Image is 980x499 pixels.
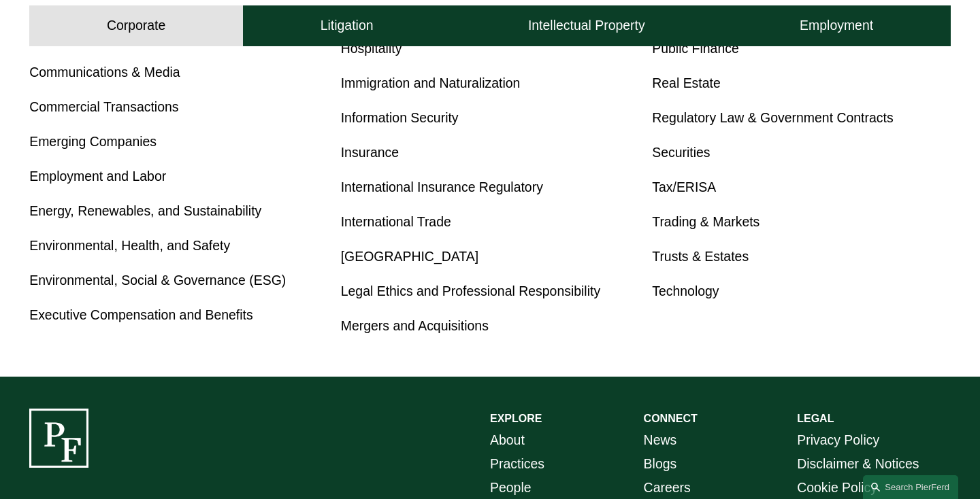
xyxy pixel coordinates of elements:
[652,283,719,298] a: Technology
[644,413,698,424] strong: CONNECT
[652,110,893,125] a: Regulatory Law & Government Contracts
[652,179,716,194] a: Tax/ERISA
[29,99,178,114] a: Commercial Transactions
[652,41,739,56] a: Public Finance
[652,214,759,229] a: Trading & Markets
[528,18,645,35] h4: Intellectual Property
[29,307,252,322] a: Executive Compensation and Benefits
[797,413,834,424] strong: LEGAL
[490,452,544,476] a: Practices
[797,428,879,452] a: Privacy Policy
[341,110,459,125] a: Information Security
[341,283,600,298] a: Legal Ethics and Professional Responsibility
[29,273,286,288] a: Environmental, Social & Governance (ESG)
[652,75,720,90] a: Real Estate
[490,413,542,424] strong: EXPLORE
[29,65,180,80] a: Communications & Media
[490,428,525,452] a: About
[341,249,478,264] a: [GEOGRAPHIC_DATA]
[29,238,230,253] a: Environmental, Health, and Safety
[644,428,677,452] a: News
[341,41,402,56] a: Hospitality
[107,18,165,35] h4: Corporate
[800,18,873,35] h4: Employment
[341,179,543,194] a: International Insurance Regulatory
[341,318,489,333] a: Mergers and Acquisitions
[341,75,521,90] a: Immigration and Naturalization
[652,249,749,264] a: Trusts & Estates
[29,134,157,149] a: Emerging Companies
[652,145,710,160] a: Securities
[321,18,374,35] h4: Litigation
[341,214,451,229] a: International Trade
[29,203,261,218] a: Energy, Renewables, and Sustainability
[29,169,166,184] a: Employment and Labor
[863,475,958,499] a: Search this site
[797,452,919,476] a: Disclaimer & Notices
[644,452,677,476] a: Blogs
[341,145,399,160] a: Insurance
